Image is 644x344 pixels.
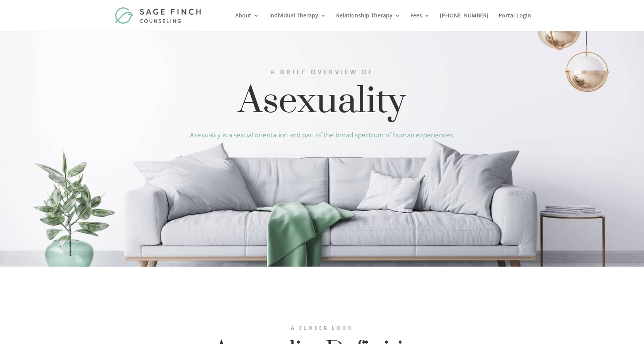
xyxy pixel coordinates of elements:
h3: A closer Look [187,323,458,337]
a: Portal Login [499,13,531,31]
img: Sage Finch Counseling | LGBTQ+ Therapy in Plano [115,7,203,24]
a: Individual Therapy [269,13,326,31]
a: About [235,13,259,31]
a: Relationship Therapy [336,13,400,31]
p: Asexuality is a sexual orientation and part of the broad spectrum of human experiences. [113,130,531,141]
h1: Asexuality [113,85,531,122]
a: [PHONE_NUMBER] [440,13,489,31]
h2: A brief overview of [113,67,531,81]
a: Fees [410,13,430,31]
